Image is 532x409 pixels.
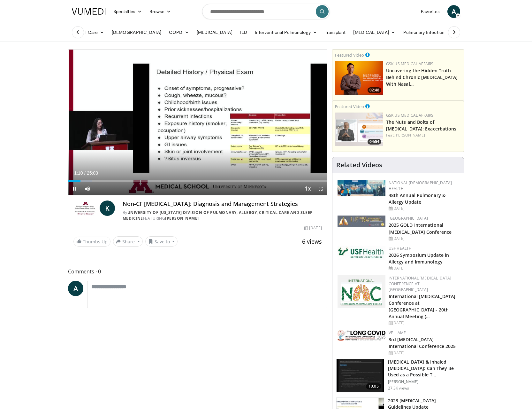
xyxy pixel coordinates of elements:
[108,26,165,39] a: [DEMOGRAPHIC_DATA]
[389,222,452,235] a: 2025 GOLD International [MEDICAL_DATA] Conference
[68,50,327,195] video-js: Video Player
[73,237,110,247] a: Thumbs Up
[123,201,322,208] h4: Non-CF [MEDICAL_DATA]: Diagnosis and Management Strategies
[389,336,456,349] a: 3rd [MEDICAL_DATA] International Conference 2025
[335,61,383,95] a: 02:48
[251,26,321,39] a: Interventional Pulmonology
[368,87,381,93] span: 02:48
[145,236,178,247] button: Save to
[389,206,459,211] div: [DATE]
[417,5,444,18] a: Favorites
[389,350,459,356] div: [DATE]
[338,216,385,227] img: 29f03053-4637-48fc-b8d3-cde88653f0ec.jpeg.150x105_q85_autocrop_double_scale_upscale_version-0.2.jpg
[338,330,385,341] img: a2792a71-925c-4fc2-b8ef-8d1b21aec2f7.png.150x105_q85_autocrop_double_scale_upscale_version-0.2.jpg
[165,216,199,221] a: [PERSON_NAME]
[193,26,236,39] a: [MEDICAL_DATA]
[336,359,460,393] a: 10:05 [MEDICAL_DATA] & Inhaled [MEDICAL_DATA]: Can They Be Used as a Possible T… [PERSON_NAME] 27...
[123,210,322,221] div: By FEATURING
[68,267,327,276] span: Comments 0
[335,113,383,146] a: 04:54
[386,113,434,118] a: GSK US Medical Affairs
[366,383,381,389] span: 10:05
[146,5,175,18] a: Browse
[389,275,452,292] a: International [MEDICAL_DATA] Conference at [GEOGRAPHIC_DATA]
[110,5,146,18] a: Specialties
[388,379,460,384] p: [PERSON_NAME]
[335,113,383,146] img: 115e3ffd-dfda-40a8-9c6e-2699a402c261.png.150x105_q85_crop-smart_upscale.png
[389,293,456,319] a: International [MEDICAL_DATA] Conference at [GEOGRAPHIC_DATA] - 20th Annual Meeting (…
[113,236,143,247] button: Share
[389,330,406,335] a: VE | AME
[386,132,461,138] div: Feat.
[389,246,412,251] a: USF Health
[338,246,385,260] img: 6ba8804a-8538-4002-95e7-a8f8012d4a11.png.150x105_q85_autocrop_double_scale_upscale_version-0.2.jpg
[321,26,350,39] a: Transplant
[68,180,327,182] div: Progress Bar
[304,225,322,231] div: [DATE]
[236,26,251,39] a: ILD
[100,201,115,216] a: K
[337,359,384,392] img: 37481b79-d16e-4fea-85a1-c1cf910aa164.150x105_q85_crop-smart_upscale.jpg
[386,61,434,67] a: GSK US Medical Affairs
[389,320,459,326] div: [DATE]
[72,8,106,15] img: VuMedi Logo
[388,359,460,378] h3: [MEDICAL_DATA] & Inhaled [MEDICAL_DATA]: Can They Be Used as a Possible T…
[73,201,97,216] img: University of Minnesota Division of Pulmonary, Allergy, Critical Care and Sleep Medicine
[302,238,322,245] span: 6 views
[335,104,364,109] small: Featured Video
[336,161,382,169] h4: Related Videos
[386,67,458,87] a: Uncovering the Hidden Truth Behind Chronic [MEDICAL_DATA] With Nasal…
[395,132,425,138] a: [PERSON_NAME]
[389,192,445,205] a: 48th Annual Pulmonary & Allergy Update
[338,180,385,196] img: b90f5d12-84c1-472e-b843-5cad6c7ef911.jpg.150x105_q85_autocrop_double_scale_upscale_version-0.2.jpg
[399,26,455,39] a: Pulmonary Infection
[447,5,460,18] a: A
[165,26,193,39] a: COPD
[335,61,383,95] img: d04c7a51-d4f2-46f9-936f-c139d13e7fbe.png.150x105_q85_crop-smart_upscale.png
[389,180,452,191] a: National [DEMOGRAPHIC_DATA] Health
[389,216,428,221] a: [GEOGRAPHIC_DATA]
[74,170,83,176] span: 1:10
[389,236,459,241] div: [DATE]
[388,386,409,391] p: 27.3K views
[84,170,86,176] span: /
[314,182,327,195] button: Fullscreen
[386,119,457,132] a: The Nuts and Bolts of [MEDICAL_DATA]: Exacerbations
[301,182,314,195] button: Playback Rate
[68,281,83,296] a: A
[68,182,81,195] button: Pause
[389,265,459,271] div: [DATE]
[335,52,364,58] small: Featured Video
[389,252,449,265] a: 2026 Symposium Update in Allergy and Immunology
[349,26,399,39] a: [MEDICAL_DATA]
[123,210,313,221] a: University of [US_STATE] Division of Pulmonary, Allergy, Critical Care and Sleep Medicine
[202,4,330,19] input: Search topics, interventions
[368,139,381,145] span: 04:54
[338,275,385,308] img: 9485e4e4-7c5e-4f02-b036-ba13241ea18b.png.150x105_q85_autocrop_double_scale_upscale_version-0.2.png
[81,182,94,195] button: Mute
[87,170,98,176] span: 25:03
